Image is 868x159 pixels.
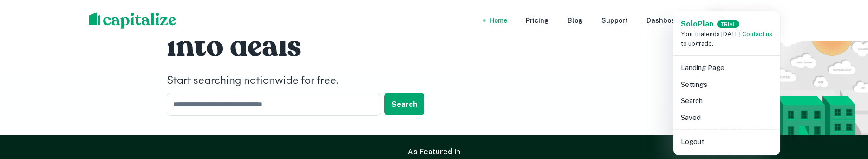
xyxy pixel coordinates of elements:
[677,133,777,150] li: Logout
[681,20,713,28] strong: Solo Plan
[717,20,739,28] div: TRIAL
[677,60,777,76] li: Landing Page
[677,93,777,109] li: Search
[681,19,713,30] a: SoloPlan
[677,76,777,93] li: Settings
[822,85,868,129] iframe: Chat Widget
[681,31,772,47] span: Your trial ends [DATE]. to upgrade.
[677,109,777,126] li: Saved
[742,31,772,38] a: Contact us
